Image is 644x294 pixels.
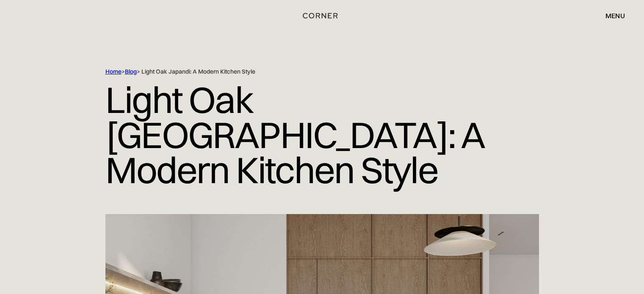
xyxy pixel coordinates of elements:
h1: Light Oak [GEOGRAPHIC_DATA]: A Modern Kitchen Style [105,76,539,194]
a: home [300,10,344,21]
a: Blog [125,68,137,75]
div: menu [597,8,625,23]
div: > > Light Oak Japandi: A Modern Kitchen Style [105,68,503,76]
div: menu [605,12,625,19]
a: Home [105,68,122,75]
